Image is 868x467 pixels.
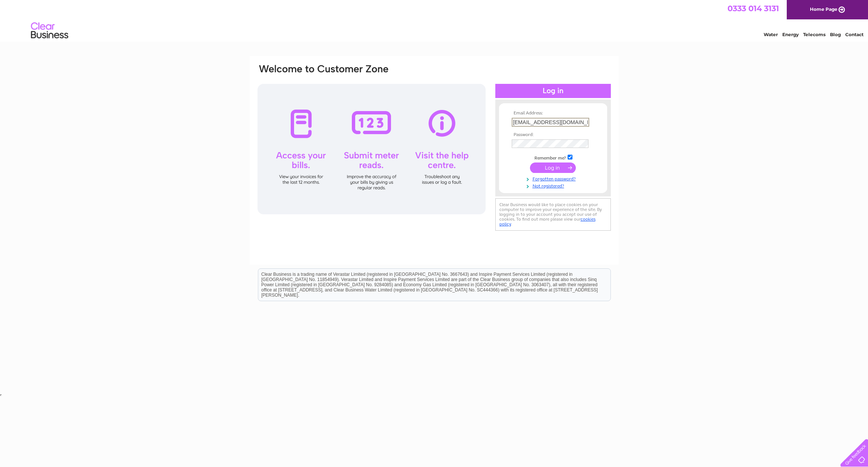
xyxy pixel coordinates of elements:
[495,198,611,231] div: Clear Business would like to place cookies on your computer to improve your experience of the sit...
[258,4,610,36] div: Clear Business is a trading name of Verastar Limited (registered in [GEOGRAPHIC_DATA] No. 3667643...
[782,32,799,37] a: Energy
[803,32,826,37] a: Telecoms
[499,217,596,227] a: cookies policy
[512,175,596,182] a: Forgotten password?
[764,32,778,37] a: Water
[512,182,596,189] a: Not registered?
[830,32,841,37] a: Blog
[31,19,69,42] img: logo.png
[510,111,596,116] th: Email Address:
[510,154,596,161] td: Remember me?
[845,32,864,37] a: Contact
[727,4,779,13] a: 0333 014 3131
[510,132,596,138] th: Password:
[530,162,576,173] input: Submit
